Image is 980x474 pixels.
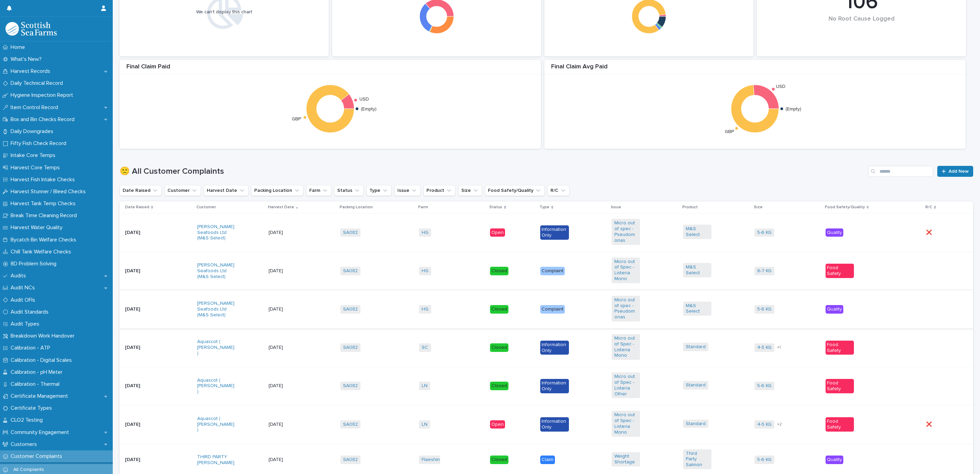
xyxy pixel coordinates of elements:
[8,321,45,327] p: Audit Types
[949,169,969,174] span: Add New
[757,306,772,312] a: 5-6 KG
[776,84,786,89] text: USD
[340,203,373,211] p: Packing Location
[269,230,297,236] p: [DATE]
[540,305,565,314] div: Complaint
[422,268,428,274] a: HG
[422,306,428,312] a: HG
[361,107,377,111] text: (Empty)
[540,203,549,211] p: Type
[125,230,153,236] p: [DATE]
[334,185,364,196] button: Status
[868,166,933,177] input: Search
[125,457,153,463] p: [DATE]
[611,203,621,211] p: Issue
[422,457,442,463] a: Flaeshins
[614,220,637,243] a: Micro out of spec - Pseudomonas
[614,412,637,435] a: Micro out of Spec - Listeria Mono
[204,185,248,196] button: Harvest Date
[826,379,854,393] div: Food Safety
[269,345,297,351] p: [DATE]
[768,15,954,37] div: No Root Cause Logged
[125,383,153,389] p: [DATE]
[825,203,865,211] p: Food Safety/Quality
[540,225,569,240] div: Information Only
[8,261,62,267] p: 8D Problem Solving
[686,226,709,238] a: M&S Select
[120,252,973,290] tr: [DATE][PERSON_NAME] Seafoods Ltd (M&S Select) [DATE]SA082 HG ClosedComplaintMicro out of Spec - L...
[8,152,61,159] p: Intake Core Temps
[422,383,427,389] a: LN
[8,68,56,75] p: Harvest Records
[8,212,82,219] p: Break Time Cleaning Record
[490,420,505,429] div: Open
[120,367,973,405] tr: [DATE]Aquascot ( [PERSON_NAME] ) [DATE]SA082 LN ClosedInformation OnlyMicro out of Spec - Listeri...
[826,341,854,355] div: Food Safety
[196,203,216,211] p: Customer
[8,429,74,436] p: Community Engagement
[490,382,508,390] div: Closed
[686,303,709,315] a: M&S Select
[8,116,80,123] p: Box and Bin Checks Record
[8,333,80,339] p: Breakdown Work Handover
[125,268,153,274] p: [DATE]
[8,467,50,473] p: All Complaints
[614,374,637,397] a: Micro out of Spec - Listeria Other
[614,297,637,320] a: Micro out of spec - Pseudomonas
[540,456,555,464] div: Claim
[120,213,973,252] tr: [DATE][PERSON_NAME] Seafoods Ltd (M&S Select) [DATE]SA082 HG OpenInformation OnlyMicro out of spe...
[8,393,73,399] p: Certificate Management
[366,185,392,196] button: Type
[686,451,709,468] a: Third Party Salmon
[926,228,933,236] p: ❌
[343,422,358,427] a: SA082
[8,164,65,171] p: Harvest Core Temps
[422,230,428,236] a: HG
[8,273,31,279] p: Audits
[423,185,455,196] button: Product
[8,224,68,231] p: Harvest Water Quality
[489,203,502,211] p: Status
[8,176,80,183] p: Harvest Fish Intake Checks
[306,185,331,196] button: Farm
[197,416,234,433] a: Aquascot ( [PERSON_NAME] )
[8,188,91,195] p: Harvest Stunner / Bleed Checks
[757,422,772,427] a: 4-5 KG
[197,262,234,279] a: [PERSON_NAME] Seafoods Ltd (M&S Select)
[490,267,508,275] div: Closed
[125,345,153,351] p: [DATE]
[196,9,252,15] div: We can't display this chart
[343,383,358,389] a: SA082
[686,421,706,427] a: Standard
[926,420,933,427] p: ❌
[8,453,68,460] p: Customer Complaints
[686,382,706,388] a: Standard
[8,369,68,376] p: Calibration - pH Meter
[458,185,482,196] button: Size
[343,457,358,463] a: SA082
[197,339,234,356] a: Aquascot ( [PERSON_NAME] )
[343,268,358,274] a: SA082
[8,249,77,255] p: Chill Tank Welfare Checks
[418,203,428,211] p: Farm
[544,63,966,75] div: Final Claim Avg Paid
[8,56,47,63] p: What's New?
[343,345,358,351] a: SA082
[422,345,428,351] a: SC
[268,203,294,211] p: Harvest Date
[757,457,772,463] a: 5-6 KG
[359,96,369,101] text: USD
[937,166,973,177] a: Add New
[292,117,301,121] text: GBP
[251,185,303,196] button: Packing Location
[826,305,843,314] div: Quality
[757,345,772,351] a: 4-5 KG
[125,306,153,312] p: [DATE]
[682,203,698,211] p: Product
[754,203,763,211] p: Size
[725,129,734,134] text: GBP
[343,306,358,312] a: SA082
[757,230,772,236] a: 5-6 KG
[269,268,297,274] p: [DATE]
